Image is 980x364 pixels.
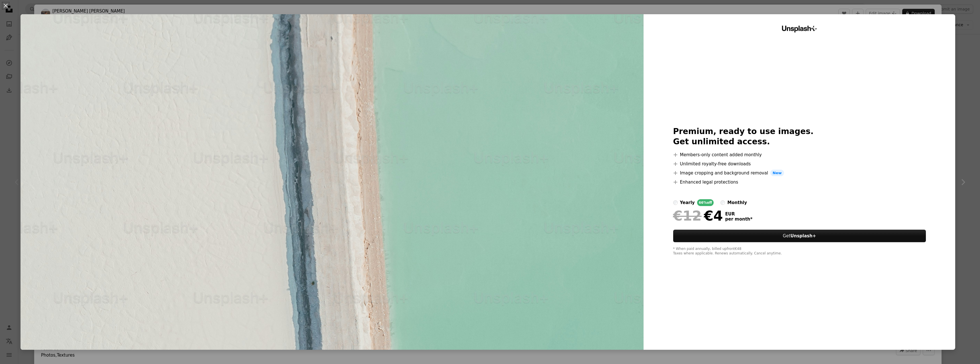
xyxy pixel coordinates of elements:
span: New [770,170,784,176]
button: GetUnsplash+ [673,230,926,242]
span: €12 [673,208,702,223]
div: yearly [680,199,695,206]
div: * When paid annually, billed upfront €48 Taxes where applicable. Renews automatically. Cancel any... [673,247,926,256]
li: Enhanced legal protections [673,179,926,186]
strong: Unsplash+ [791,233,816,238]
span: EUR [725,211,753,217]
li: Unlimited royalty-free downloads [673,161,926,167]
h2: Premium, ready to use images. Get unlimited access. [673,126,926,147]
span: per month * [725,217,753,222]
li: Members-only content added monthly [673,151,926,158]
div: 66% off [697,199,714,206]
div: monthly [727,199,747,206]
input: monthly [720,200,725,205]
div: €4 [673,208,723,223]
li: Image cropping and background removal [673,170,926,176]
input: yearly66%off [673,200,678,205]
